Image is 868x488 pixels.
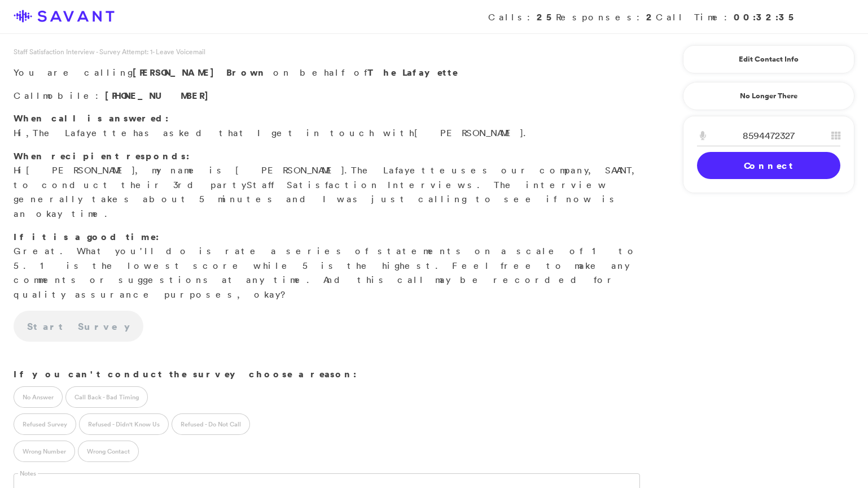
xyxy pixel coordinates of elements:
[14,441,75,462] label: Wrong Number
[646,11,656,23] strong: 2
[172,413,250,435] label: Refused - Do Not Call
[537,11,556,23] strong: 25
[14,311,143,342] a: Start Survey
[351,164,451,176] span: The Lafayette
[14,149,640,221] p: Hi , my name is [PERSON_NAME]. uses our company, SAVANT, to conduct their 3rd party s. The interv...
[697,152,840,179] a: Connect
[14,413,76,435] label: Refused Survey
[14,47,205,56] span: Staff Satisfaction Interview - Survey Attempt: 1 - Leave Voicemail
[14,150,190,162] strong: When recipient responds:
[18,469,38,478] label: Notes
[414,127,523,138] span: [PERSON_NAME]
[14,368,357,380] strong: If you can't conduct the survey choose a reason:
[79,413,169,435] label: Refused - Didn't Know Us
[133,66,220,79] span: [PERSON_NAME]
[14,112,169,124] strong: When call is answered:
[14,89,640,103] p: Call :
[697,50,840,68] a: Edit Contact Info
[14,230,640,302] p: Great. What you'll do is rate a series of statements on a scale of 1 to 5. 1 is the lowest score ...
[734,11,798,23] strong: 00:32:35
[65,386,148,408] label: Call Back - Bad Timing
[683,82,854,110] a: No Longer There
[26,164,135,176] span: [PERSON_NAME]
[78,441,139,462] label: Wrong Contact
[226,66,267,79] span: Brown
[247,179,467,190] span: Staff Satisfaction Interview
[105,89,214,102] span: [PHONE_NUMBER]
[367,66,458,79] strong: The Lafayette
[14,230,159,243] strong: If it is a good time:
[43,90,95,101] span: mobile
[14,111,640,140] p: Hi, has asked that I get in touch with .
[14,386,63,408] label: No Answer
[14,66,640,80] p: You are calling on behalf of
[33,127,133,138] span: The Lafayette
